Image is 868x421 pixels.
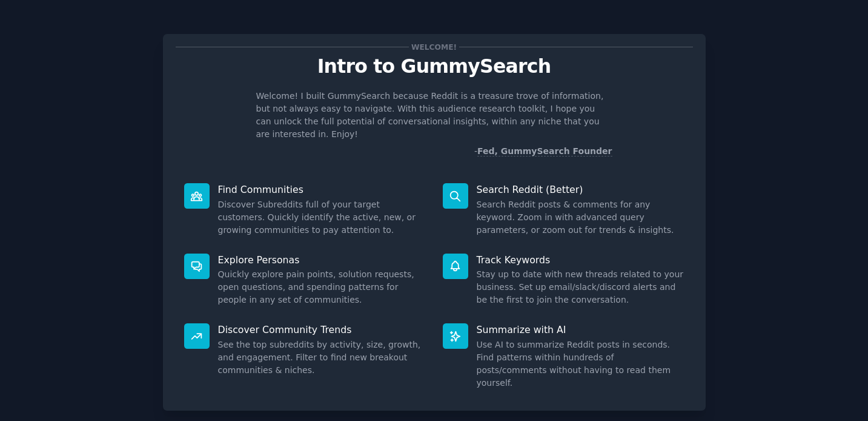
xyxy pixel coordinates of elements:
dd: Discover Subreddits full of your target customers. Quickly identify the active, new, or growing c... [218,198,426,237]
p: Summarize with AI [477,323,684,336]
span: Welcome! [409,41,459,53]
p: Track Keywords [477,254,684,266]
dd: See the top subreddits by activity, size, growth, and engagement. Filter to find new breakout com... [218,338,426,377]
p: Discover Community Trends [218,323,426,336]
p: Find Communities [218,183,426,196]
dd: Quickly explore pain points, solution requests, open questions, and spending patterns for people ... [218,268,426,306]
dd: Search Reddit posts & comments for any keyword. Zoom in with advanced query parameters, or zoom o... [477,198,684,237]
dd: Use AI to summarize Reddit posts in seconds. Find patterns within hundreds of posts/comments with... [477,338,684,389]
div: - [474,145,612,158]
p: Explore Personas [218,254,426,266]
a: Fed, GummySearch Founder [477,146,612,157]
p: Welcome! I built GummySearch because Reddit is a treasure trove of information, but not always ea... [256,90,612,141]
p: Search Reddit (Better) [477,183,684,196]
dd: Stay up to date with new threads related to your business. Set up email/slack/discord alerts and ... [477,268,684,306]
p: Intro to GummySearch [176,56,693,77]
